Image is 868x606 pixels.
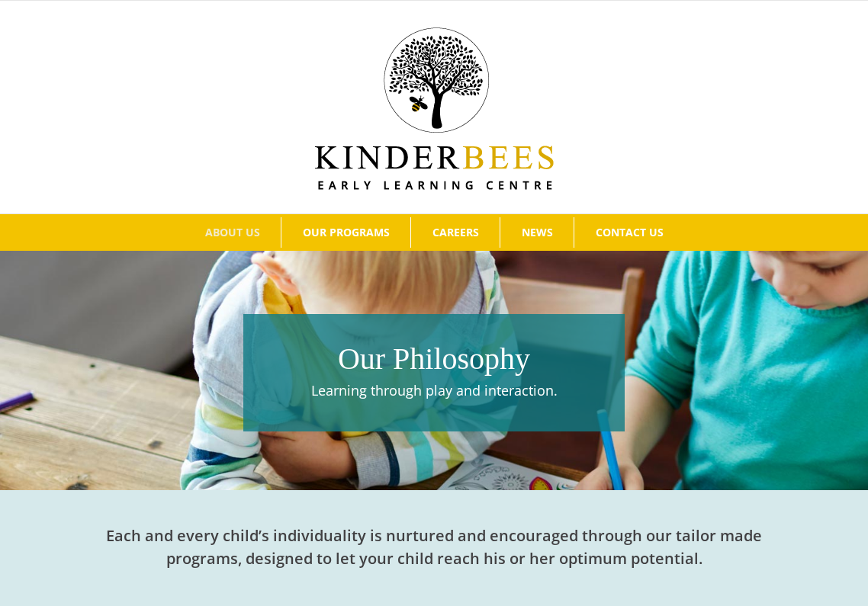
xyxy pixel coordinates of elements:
span: ABOUT US [205,227,260,238]
span: NEWS [522,227,553,238]
h2: Each and every child’s individuality is nurtured and encouraged through our tailor made programs,... [105,524,763,570]
p: Learning through play and interaction. [251,380,617,401]
span: CONTACT US [596,227,664,238]
img: Kinder Bees Logo [315,27,554,190]
a: ABOUT US [184,217,281,248]
span: CAREERS [432,227,479,238]
a: CONTACT US [574,217,684,248]
h1: Our Philosophy [251,338,617,380]
a: NEWS [500,217,574,248]
span: OUR PROGRAMS [303,227,390,238]
a: CAREERS [411,217,500,248]
a: OUR PROGRAMS [281,217,410,248]
nav: Main Menu [23,214,845,251]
